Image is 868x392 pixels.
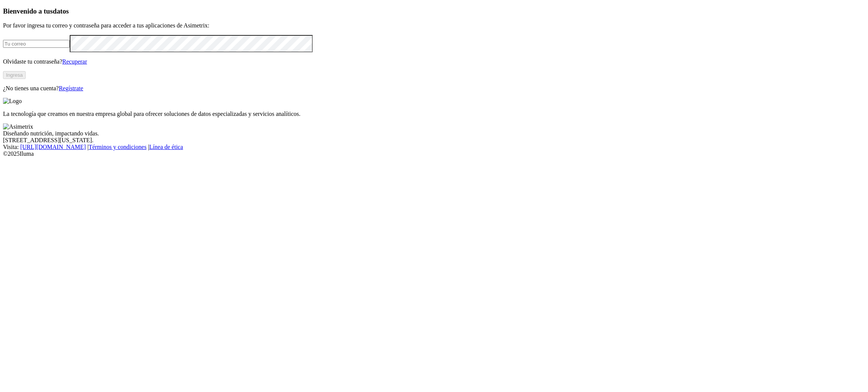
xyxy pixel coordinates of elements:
input: Tu correo [3,40,70,48]
a: Regístrate [59,85,83,91]
p: La tecnología que creamos en nuestra empresa global para ofrecer soluciones de datos especializad... [3,111,865,117]
img: Asimetrix [3,123,33,130]
a: Recuperar [62,58,87,65]
a: Términos y condiciones [89,144,147,150]
div: © 2025 Iluma [3,150,865,157]
button: Ingresa [3,71,26,79]
div: [STREET_ADDRESS][US_STATE]. [3,137,865,144]
a: [URL][DOMAIN_NAME] [20,144,86,150]
p: Olvidaste tu contraseña? [3,58,865,65]
div: Visita : | | [3,144,865,150]
div: Diseñando nutrición, impactando vidas. [3,130,865,137]
img: Logo [3,98,22,105]
a: Línea de ética [149,144,183,150]
p: Por favor ingresa tu correo y contraseña para acceder a tus aplicaciones de Asimetrix: [3,22,865,29]
h3: Bienvenido a tus [3,7,865,15]
span: datos [53,7,69,15]
p: ¿No tienes una cuenta? [3,85,865,92]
